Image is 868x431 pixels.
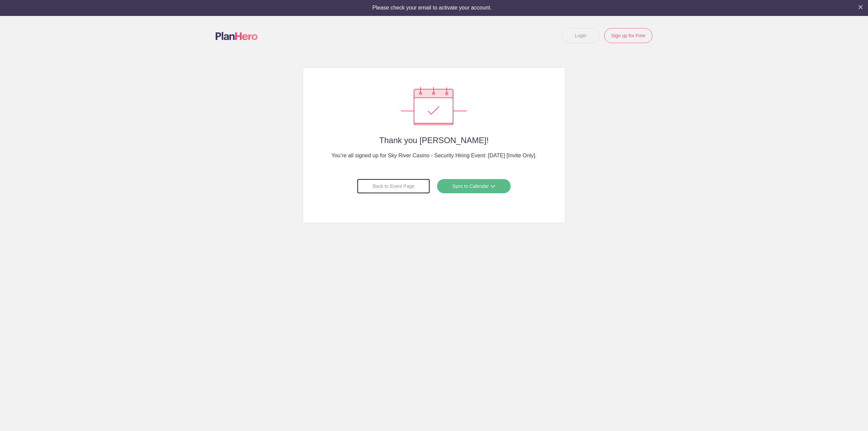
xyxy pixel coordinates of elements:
h2: Thank you [PERSON_NAME]! [317,136,551,145]
a: Back to Event Page [357,179,430,194]
a: Login [561,28,599,43]
img: X small white [859,5,863,9]
img: Success confirmation [401,87,467,125]
button: Close [859,4,863,9]
a: Sign up for Free [604,28,652,43]
h4: You’re all signed up for Sky River Casino - Security Hiring Event: [DATE] [Invite Only]. [317,152,551,160]
img: Logo main planhero [216,32,258,40]
a: Sync to Calendar [437,179,511,194]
